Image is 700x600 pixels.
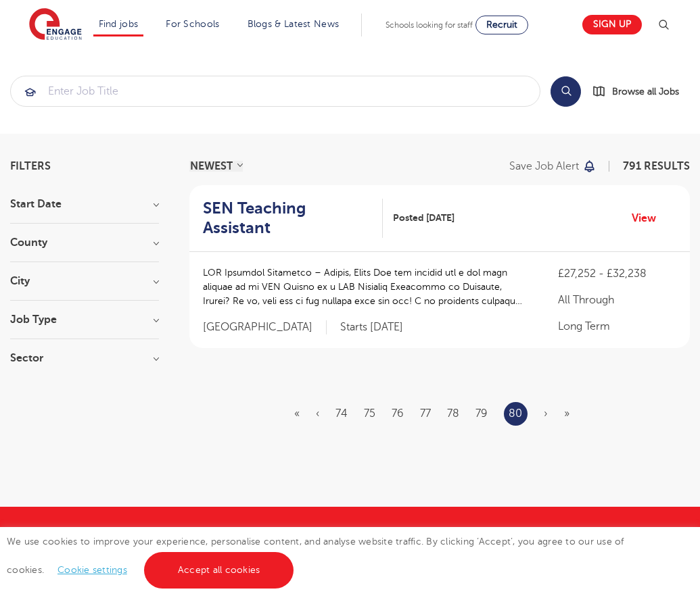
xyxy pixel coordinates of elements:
a: Recruit [475,16,528,34]
h3: Start Date [10,199,159,209]
h3: Job Type [10,314,159,325]
span: Schools looking for staff [386,20,473,30]
a: First [294,407,300,420]
button: Search [551,76,581,107]
a: Cookie settings [57,565,127,575]
a: 74 [335,407,348,420]
span: Browse all Jobs [612,84,679,99]
h3: County [10,237,159,248]
a: SEN Teaching Assistant [203,199,383,238]
span: » [564,407,569,420]
p: Save job alert [509,161,579,172]
a: 76 [392,407,404,420]
span: [GEOGRAPHIC_DATA] [203,320,327,334]
span: We use cookies to improve your experience, personalise content, and analyse website traffic. By c... [7,536,624,575]
a: Browse all Jobs [592,84,690,99]
a: Blogs & Latest News [248,19,340,29]
a: 75 [364,407,375,420]
a: Accept all cookies [144,552,294,589]
h2: SEN Teaching Assistant [203,199,372,238]
a: 80 [509,405,522,422]
img: Engage Education [29,8,82,42]
h3: Sector [10,353,159,364]
span: Filters [10,161,51,172]
a: 79 [475,407,488,420]
h3: City [10,276,159,286]
p: Long Term [558,318,676,334]
input: Submit [11,76,540,106]
span: 791 RESULTS [623,160,690,172]
span: › [544,407,548,420]
p: All Through [558,292,676,308]
div: Submit [10,76,540,107]
p: LOR Ipsumdol Sitametco – Adipis, Elits Doe tem incidid utl e dol magn aliquae ad mi VEN Quisno ex... [203,266,531,308]
p: £27,252 - £32,238 [558,266,676,282]
p: Starts [DATE] [340,320,403,334]
a: Sign up [582,15,642,34]
span: Posted [DATE] [393,211,454,225]
a: Find jobs [99,19,139,29]
button: Save job alert [509,161,597,172]
a: View [632,209,666,227]
a: 77 [420,407,431,420]
a: Previous [316,407,319,420]
span: Recruit [486,20,517,30]
a: 78 [447,407,459,420]
a: For Schools [166,19,219,29]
